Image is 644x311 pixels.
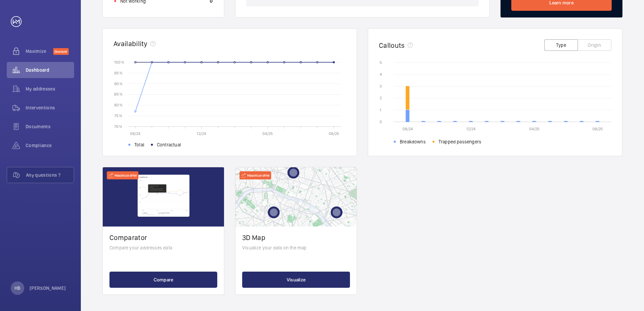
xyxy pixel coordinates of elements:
[439,138,481,145] span: Trapped passengers
[107,171,138,179] div: Maximize offer
[114,113,122,118] text: 75 %
[134,141,144,148] span: Total
[197,131,206,136] text: 12/24
[30,285,66,291] p: [PERSON_NAME]
[466,127,476,131] text: 12/24
[109,272,217,288] button: Compare
[26,104,74,111] span: Interventions
[114,124,122,129] text: 70 %
[26,85,74,92] span: My addresses
[544,39,578,51] button: Type
[239,171,271,179] div: Maximize offer
[114,103,123,107] text: 80 %
[114,70,123,75] text: 95 %
[380,84,382,89] text: 3
[242,244,350,251] p: Visualize your data on the map
[529,127,540,131] text: 04/25
[157,141,181,148] span: Contractual
[380,60,382,65] text: 5
[114,81,123,86] text: 90 %
[402,127,413,131] text: 08/24
[114,39,148,48] h2: Availability
[26,123,74,130] span: Documents
[380,119,382,124] text: 0
[262,131,273,136] text: 04/25
[109,244,217,251] p: Compare your addresses data
[114,60,124,64] text: 100 %
[242,272,350,288] button: Visualize
[380,72,382,77] text: 4
[114,92,123,97] text: 85 %
[379,41,405,49] h2: Callouts
[329,131,339,136] text: 08/25
[26,172,74,178] span: Any questions ?
[14,285,20,291] p: HB
[109,233,217,242] h2: Comparator
[26,67,74,73] span: Dashboard
[380,108,381,112] text: 1
[578,39,611,51] button: Origin
[26,142,74,149] span: Compliance
[380,96,382,100] text: 2
[592,127,603,131] text: 08/25
[53,48,69,55] span: Discover
[26,48,53,55] span: Maximize
[242,233,350,242] h2: 3D Map
[400,138,426,145] span: Breakdowns
[130,131,140,136] text: 08/24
